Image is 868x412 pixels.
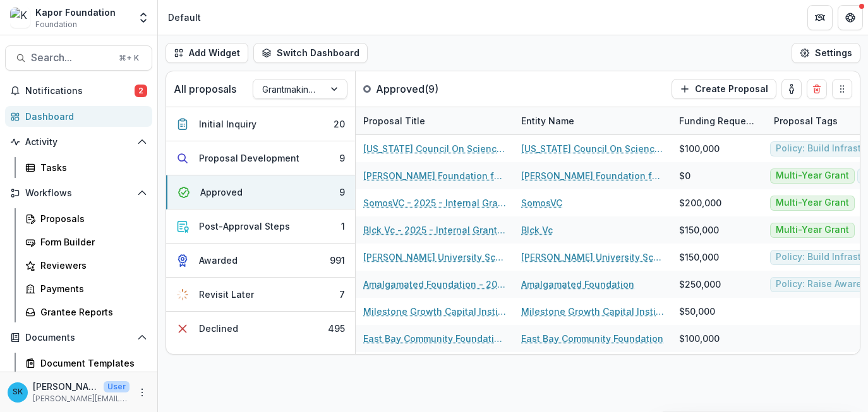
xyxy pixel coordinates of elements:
[776,197,849,208] span: Multi-Year Grant
[672,79,776,99] button: Create Proposal
[363,223,506,237] a: Blck Vc - 2025 - Internal Grant Concept Form
[776,170,849,181] span: Multi-Year Grant
[166,278,355,312] button: Revisit Later7
[514,114,582,127] div: Entity Name
[253,43,368,63] button: Switch Dashboard
[199,322,238,335] div: Declined
[521,278,634,291] a: Amalgamated Foundation
[135,5,152,30] button: Open entity switcher
[363,305,506,318] a: Milestone Growth Capital Institute - 2025 - Internal Grant Concept Form
[328,322,345,335] div: 495
[363,142,506,155] a: [US_STATE] Council On Science And Technology - 2025 - Internal Grant Concept Form
[25,86,135,97] span: Notifications
[20,208,152,229] a: Proposals
[20,302,152,322] a: Grantee Reports
[166,43,248,63] button: Add Widget
[40,305,142,319] div: Grantee Reports
[25,110,142,123] div: Dashboard
[5,132,152,152] button: Open Activity
[25,137,132,148] span: Activity
[832,79,852,99] button: Drag
[363,278,506,291] a: Amalgamated Foundation - 2025 - Internal Grant Concept Form
[672,107,766,134] div: Funding Requested
[163,8,206,26] nav: breadcrumb
[356,114,433,127] div: Proposal Title
[679,305,715,318] div: $50,000
[356,107,514,134] div: Proposal Title
[40,259,142,272] div: Reviewers
[33,380,99,393] p: [PERSON_NAME]
[166,175,355,209] button: Approved9
[521,223,553,237] a: Blck Vc
[40,282,142,295] div: Payments
[5,81,152,101] button: Notifications2
[35,19,77,30] span: Foundation
[766,114,845,127] div: Proposal Tags
[166,244,355,278] button: Awarded991
[199,220,290,233] div: Post-Approval Steps
[20,157,152,178] a: Tasks
[13,388,23,396] div: Sonia Koshy
[40,235,142,249] div: Form Builder
[334,117,345,131] div: 20
[40,212,142,225] div: Proposals
[199,288,254,301] div: Revisit Later
[679,332,720,345] div: $100,000
[31,52,111,64] span: Search...
[339,288,345,301] div: 7
[25,188,132,199] span: Workflows
[33,393,130,404] p: [PERSON_NAME][EMAIL_ADDRESS][DOMAIN_NAME]
[807,79,827,99] button: Delete card
[521,305,664,318] a: Milestone Growth Capital Institute
[5,327,152,348] button: Open Documents
[363,196,506,209] a: SomosVC - 2025 - Internal Grant Concept Form
[363,250,506,264] a: [PERSON_NAME] University School of Law - 2025 - Internal Grant Concept Form
[521,250,664,264] a: [PERSON_NAME] University School of Law
[514,107,672,134] div: Entity Name
[199,117,256,131] div: Initial Inquiry
[10,8,30,28] img: Kapor Foundation
[199,151,299,165] div: Proposal Development
[363,332,506,345] a: East Bay Community Foundation - 2025 - Internal Grant Concept Form
[807,5,833,30] button: Partners
[679,278,721,291] div: $250,000
[40,161,142,174] div: Tasks
[679,223,719,237] div: $150,000
[135,85,147,97] span: 2
[166,107,355,141] button: Initial Inquiry20
[168,11,201,24] div: Default
[679,250,719,264] div: $150,000
[521,169,664,182] a: [PERSON_NAME] Foundation for Public Education
[199,254,238,267] div: Awarded
[776,225,849,235] span: Multi-Year Grant
[20,232,152,252] a: Form Builder
[174,81,236,97] p: All proposals
[521,142,664,155] a: [US_STATE] Council On Science And Technology
[339,151,345,165] div: 9
[341,220,345,233] div: 1
[679,196,721,209] div: $200,000
[521,332,663,345] a: East Bay Community Foundation
[40,356,142,370] div: Document Templates
[376,81,471,97] p: Approved ( 9 )
[35,6,116,19] div: Kapor Foundation
[200,185,243,199] div: Approved
[5,45,152,71] button: Search...
[20,255,152,276] a: Reviewers
[20,353,152,374] a: Document Templates
[20,278,152,299] a: Payments
[838,5,863,30] button: Get Help
[679,169,690,182] div: $0
[339,185,345,199] div: 9
[166,209,355,244] button: Post-Approval Steps1
[521,196,562,209] a: SomosVC
[116,51,142,65] div: ⌘ + K
[781,79,802,99] button: toggle-assigned-to-me
[672,114,766,127] div: Funding Requested
[679,142,720,155] div: $100,000
[5,106,152,127] a: Dashboard
[5,183,152,203] button: Open Workflows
